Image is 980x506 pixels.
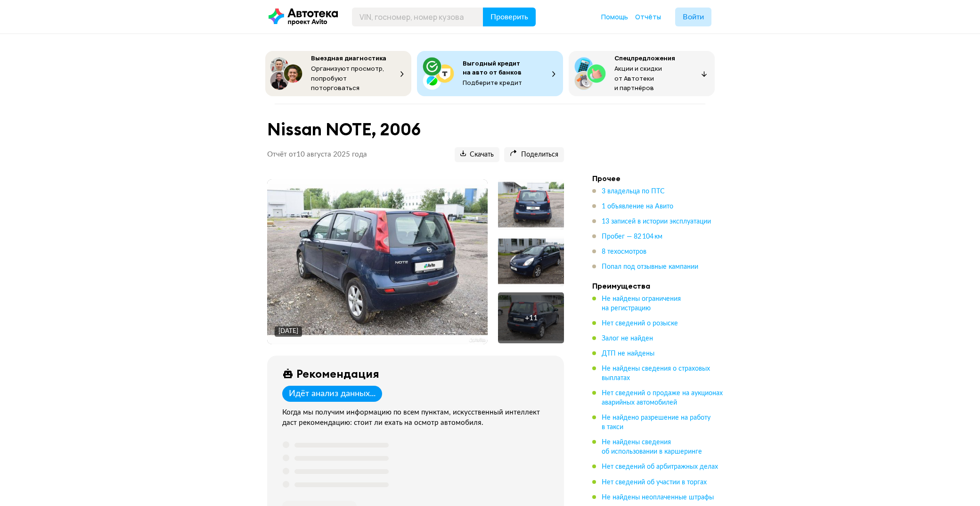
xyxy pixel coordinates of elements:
span: Залог не найден [602,335,653,342]
span: Поделиться [510,150,558,159]
h4: Преимущества [592,281,724,290]
span: 8 техосмотров [602,249,646,255]
span: Нет сведений об участии в торгах [602,479,707,486]
h1: Nissan NOTE, 2006 [267,119,564,140]
a: Помощь [601,12,628,22]
span: Не найдены неоплаченные штрафы [602,494,714,501]
button: Проверить [483,8,536,26]
span: Войти [683,13,704,21]
span: Пробег — 82 104 км [602,233,662,240]
input: VIN, госномер, номер кузова [352,8,483,26]
span: ДТП не найдены [602,350,654,357]
span: Не найдены сведения об использовании в каршеринге [602,439,702,455]
span: 3 владельца по ПТС [602,188,665,195]
span: 13 записей в истории эксплуатации [602,218,711,225]
span: Нет сведений о розыске [602,320,678,327]
span: Нет сведений о продаже на аукционах аварийных автомобилей [602,390,723,406]
span: Выгодный кредит на авто от банков [463,59,522,76]
div: + 11 [525,313,538,323]
button: Выездная диагностикаОрганизуют просмотр, попробуют поторговаться [265,51,411,96]
span: Не найдены сведения о страховых выплатах [602,365,710,382]
span: Не найдены ограничения на регистрацию [602,296,681,312]
a: Отчёты [635,12,661,22]
img: Main car [267,179,488,344]
span: Организуют просмотр, попробуют поторговаться [311,64,384,92]
div: Когда мы получим информацию по всем пунктам, искусственный интеллект даст рекомендацию: стоит ли ... [282,407,553,428]
span: Проверить [490,13,528,21]
button: Войти [675,8,711,26]
button: Поделиться [504,147,564,162]
span: Акции и скидки от Автотеки и партнёров [614,64,662,92]
span: Спецпредложения [614,54,675,62]
h4: Прочее [592,174,724,183]
span: Нет сведений об арбитражных делах [602,464,718,470]
span: Подберите кредит [463,78,522,87]
span: Попал под отзывные кампании [602,264,698,270]
button: Скачать [455,147,499,162]
span: Не найдено разрешение на работу в такси [602,415,710,431]
button: СпецпредложенияАкции и скидки от Автотеки и партнёров [569,51,715,96]
div: [DATE] [278,327,298,336]
span: Скачать [460,150,494,159]
div: Идёт анализ данных... [289,389,376,399]
span: Выездная диагностика [311,54,386,62]
p: Отчёт от 10 августа 2025 года [267,150,367,159]
div: Рекомендация [296,367,379,380]
span: 1 объявление на Авито [602,203,673,210]
button: Выгодный кредит на авто от банковПодберите кредит [417,51,563,96]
